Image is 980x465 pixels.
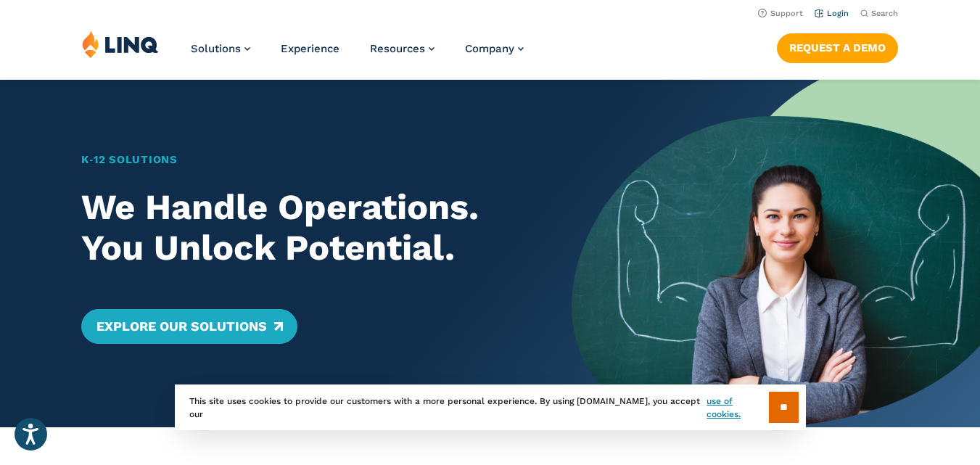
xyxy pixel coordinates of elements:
div: This site uses cookies to provide our customers with a more personal experience. By using [DOMAIN... [175,384,806,430]
nav: Primary Navigation [191,30,524,78]
span: Search [871,9,898,18]
a: Experience [281,42,339,55]
a: use of cookies. [707,395,768,421]
button: Open Search Bar [860,8,898,19]
span: Company [465,42,514,55]
a: Login [815,9,849,18]
span: Resources [370,42,425,55]
a: Support [758,9,803,18]
span: Solutions [191,42,241,55]
img: Home Banner [572,80,980,427]
a: Solutions [191,42,250,55]
a: Resources [370,42,435,55]
h1: K‑12 Solutions [81,152,531,168]
a: Explore Our Solutions [81,309,297,344]
a: Company [465,42,524,55]
img: LINQ | K‑12 Software [82,30,159,58]
h2: We Handle Operations. You Unlock Potential. [81,187,531,268]
a: Request a Demo [777,33,898,62]
nav: Button Navigation [777,30,898,62]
